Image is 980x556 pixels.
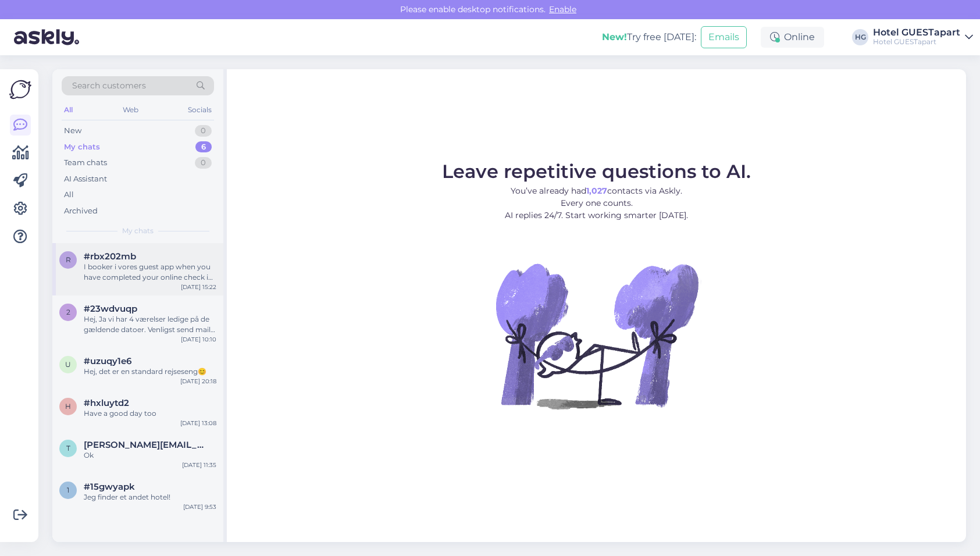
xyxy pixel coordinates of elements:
button: Emails [701,26,747,48]
div: Hotel GUESTapart [873,37,960,47]
div: Have a good day too [84,408,216,419]
div: Jeg finder et andet hotel! [84,492,216,502]
span: My chats [122,226,154,236]
div: Ok [84,450,216,461]
div: Team chats [64,157,107,169]
div: All [64,189,74,201]
div: 0 [195,125,212,137]
div: [DATE] 11:35 [182,461,216,469]
div: All [62,102,75,117]
div: New [64,125,81,137]
div: [DATE] 15:22 [181,283,216,291]
span: #23wdvuqp [84,304,137,314]
span: 1 [67,486,69,494]
span: h [65,402,71,411]
div: AI Assistant [64,173,107,185]
div: Hej, Ja vi har 4 værelser ledige på de gældende datoer. Venligst send mail til [EMAIL_ADDRESS][DO... [84,314,216,335]
div: Online [761,27,824,48]
span: Enable [546,4,580,15]
b: 1,027 [586,186,607,196]
div: Hej, det er en standard rejseseng😊 [84,366,216,377]
img: Askly Logo [9,79,31,101]
span: Search customers [72,80,146,92]
div: [DATE] 9:53 [183,502,216,511]
div: Hotel GUESTapart [873,28,960,37]
span: tomas.horak@festo.com [84,440,205,450]
div: Web [120,102,141,117]
div: I booker i vores guest app when you have completed your online check in ☺️ Parking can only be bo... [84,262,216,283]
span: #hxluytd2 [84,398,129,408]
span: #uzuqy1e6 [84,356,131,366]
div: My chats [64,141,100,153]
span: r [66,255,71,264]
div: HG [852,29,868,45]
p: You’ve already had contacts via Askly. Every one counts. AI replies 24/7. Start working smarter [... [442,185,751,222]
div: Socials [186,102,214,117]
div: 0 [195,157,212,169]
div: [DATE] 13:08 [180,419,216,427]
div: Archived [64,205,98,217]
div: Try free [DATE]: [602,30,696,44]
img: No Chat active [492,231,701,440]
div: 6 [195,141,212,153]
span: u [65,360,71,369]
span: #rbx202mb [84,251,136,262]
span: #15gwyapk [84,482,135,492]
b: New! [602,31,627,42]
span: Leave repetitive questions to AI. [442,160,751,183]
div: [DATE] 10:10 [181,335,216,344]
a: Hotel GUESTapartHotel GUESTapart [873,28,973,47]
span: 2 [66,308,70,316]
div: [DATE] 20:18 [180,377,216,386]
span: t [66,444,70,452]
